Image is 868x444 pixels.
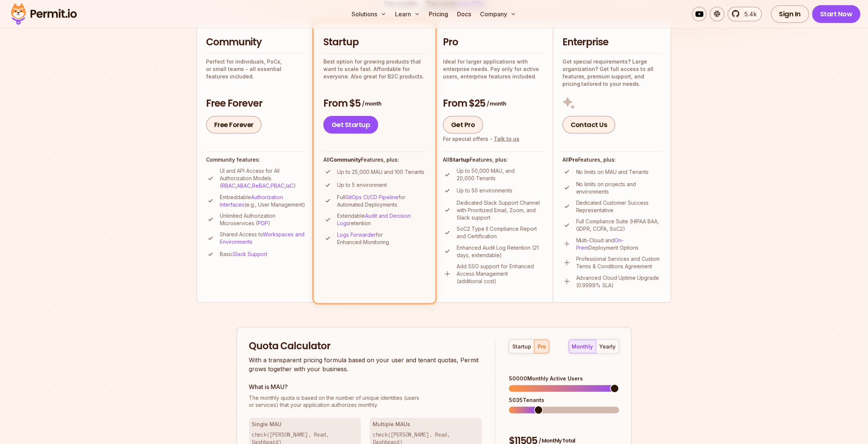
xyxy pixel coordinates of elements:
span: / month [487,100,506,107]
p: Advanced Cloud Uptime Upgrade (0.9999% SLA) [576,274,662,289]
a: ABAC [237,182,251,189]
a: IaC [286,182,294,189]
a: Logs Forwarder [337,231,376,238]
a: Docs [454,7,474,22]
a: Get Startup [323,116,378,134]
a: GitOps CI/CD Pipeline [345,194,398,200]
h4: Community features: [206,156,306,163]
img: Permit logo [7,1,80,27]
p: or services) that your application authorizes monthly. [249,394,482,409]
p: UI and API Access for All Authorization Models ( , , , , ) [220,167,306,189]
p: Up to 50 environments [457,187,512,194]
h4: All Features, plus: [562,156,662,163]
p: SoC2 Type II Compliance Report and Certification [457,225,544,240]
a: Slack Support [233,251,267,257]
p: Ideal for larger applications with enterprise needs. Pay only for active users, enterprise featur... [443,58,544,80]
h3: Single MAU [252,421,358,428]
a: On-Prem [576,237,624,251]
h2: Enterprise [562,36,662,49]
strong: Community [330,156,361,163]
a: Pricing [426,7,451,22]
p: Full Compliance Suite (HIPAA BAA, GDPR, CCPA, SoC2) [576,218,662,233]
div: 5035 Tenants [509,396,619,404]
button: Solutions [349,7,389,22]
a: Audit and Decision Logs [337,213,411,226]
p: Basic [220,250,267,258]
a: RBAC [222,182,235,189]
span: The monthly quota is based on the number of unique identities (users [249,394,482,402]
p: Dedicated Customer Success Representative [576,199,662,214]
p: Perfect for individuals, PoCs, or small teams - all essential features included. [206,58,306,80]
h2: Quota Calculator [249,340,482,353]
a: Talk to us [494,136,519,142]
a: ReBAC [252,182,269,189]
p: for Enhanced Monitoring [337,231,426,246]
strong: Pro [569,156,578,163]
h3: What is MAU? [249,382,482,391]
p: Up to 5 environment [337,181,387,189]
h2: Startup [323,36,426,49]
a: Free Forever [206,116,262,134]
p: Got special requirements? Large organization? Get full access to all features, premium support, a... [562,58,662,88]
h2: Community [206,36,306,49]
p: No limits on MAU and Tenants [576,168,649,176]
span: / month [362,100,381,107]
h4: All Features, plus: [323,156,426,163]
h3: Multiple MAUs [373,421,479,428]
p: Unlimited Authorization Microservices ( ) [220,212,306,227]
a: Sign In [771,5,809,23]
a: Get Pro [443,116,483,134]
p: Enhanced Audit Log Retention (21 days, extendable) [457,244,544,259]
p: Shared Access to [220,231,306,246]
p: Add SSO support for Enhanced Access Management (additional cost) [457,263,544,285]
a: Contact Us [562,116,616,134]
a: PBAC [271,182,284,189]
a: Authorization Interfaces [220,194,283,208]
span: 5.4k [740,10,757,19]
h4: All Features, plus: [443,156,544,163]
p: Full for Automated Deployments [337,194,426,208]
p: Multi-Cloud and Deployment Options [576,237,662,252]
h2: Pro [443,36,544,49]
p: Dedicated Slack Support Channel with Prioritized Email, Zoom, and Slack support [457,199,544,221]
p: With a transparent pricing formula based on your user and tenant quotas, Permit grows together wi... [249,356,482,373]
p: No limits on projects and environments [576,181,662,195]
h3: From $25 [443,97,544,110]
p: Professional Services and Custom Terms & Conditions Agreement [576,255,662,270]
p: Embeddable (e.g., User Management) [220,194,306,208]
div: startup [512,343,531,350]
a: 5.4k [728,7,762,22]
h3: Free Forever [206,97,306,110]
p: Extendable retention [337,212,426,227]
div: 50000 Monthly Active Users [509,375,619,382]
button: Learn [392,7,423,22]
button: Company [477,7,519,22]
a: Start Now [812,5,861,23]
p: Best option for growing products that want to scale fast. Affordable for everyone. Also great for... [323,58,426,80]
div: For special offers - [443,135,519,143]
h3: From $5 [323,97,426,110]
a: PDP [258,220,268,226]
div: yearly [600,343,616,350]
p: Up to 50,000 MAU, and 20,000 Tenants [457,167,544,182]
p: Up to 25,000 MAU and 100 Tenants [337,168,424,176]
strong: Startup [449,156,470,163]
